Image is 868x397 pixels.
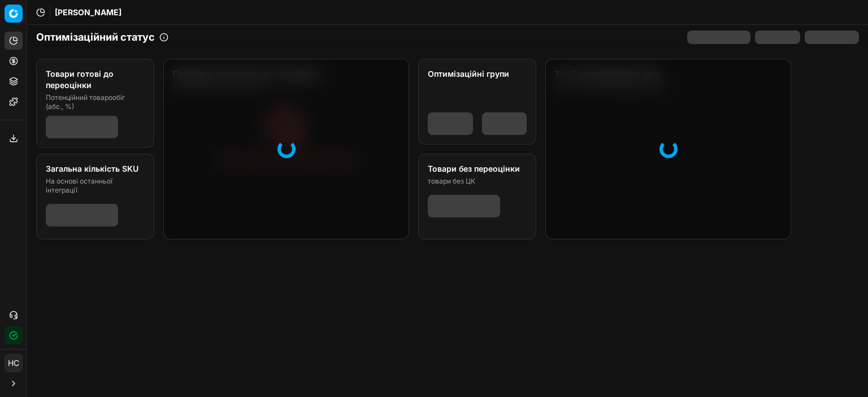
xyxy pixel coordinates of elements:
[46,163,142,174] div: Загальна кількість SKU
[5,355,22,372] span: НС
[55,7,121,18] span: [PERSON_NAME]
[5,354,23,372] button: НС
[428,163,524,174] div: Товари без переоцінки
[428,68,524,80] div: Оптимізаційні групи
[55,7,121,18] nav: breadcrumb
[46,68,142,91] div: Товари готові до переоцінки
[36,29,155,45] h2: Оптимізаційний статус
[46,93,142,111] div: Потенційний товарообіг (абс., %)
[428,177,524,186] div: товари без ЦК
[46,177,142,195] div: На основі останньої інтеграції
